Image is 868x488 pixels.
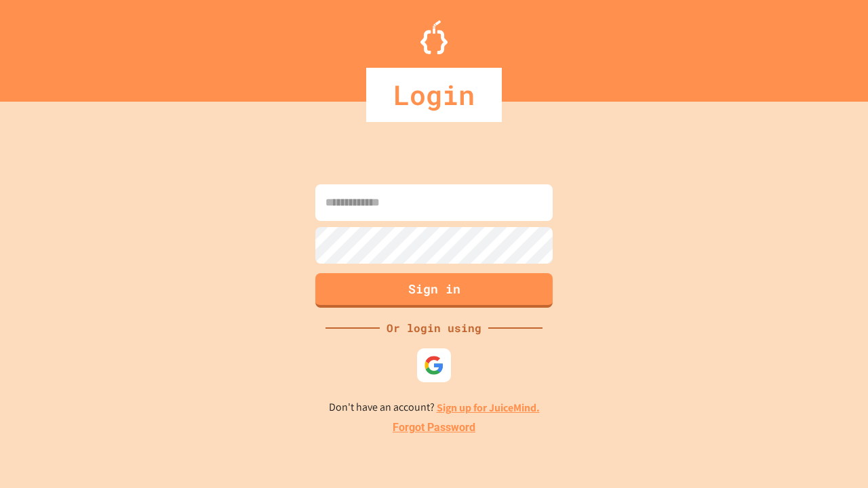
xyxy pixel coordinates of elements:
[366,68,502,122] div: Login
[393,420,475,436] a: Forgot Password
[420,20,448,54] img: Logo.svg
[437,401,540,415] a: Sign up for JuiceMind.
[380,320,488,336] div: Or login using
[329,399,540,416] p: Don't have an account?
[315,273,553,308] button: Sign in
[424,355,444,375] img: google-icon.svg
